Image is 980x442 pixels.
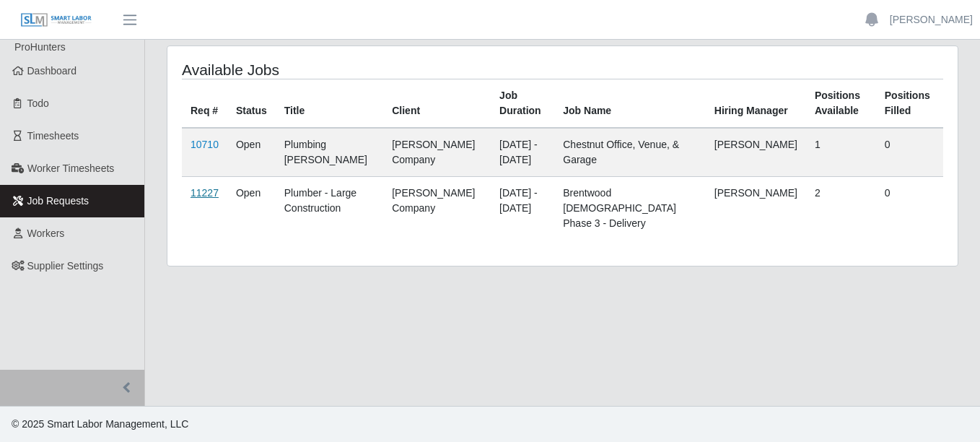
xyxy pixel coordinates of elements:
[491,79,554,129] th: Job Duration
[27,227,65,239] span: Workers
[276,79,383,129] th: Title
[890,12,973,27] a: [PERSON_NAME]
[706,128,806,177] td: [PERSON_NAME]
[706,79,806,129] th: Hiring Manager
[806,79,876,129] th: Positions Available
[227,177,276,240] td: Open
[27,97,49,109] span: Todo
[227,79,276,129] th: Status
[383,177,491,240] td: [PERSON_NAME] Company
[27,260,104,272] span: Supplier Settings
[191,139,219,150] a: 10710
[276,128,383,177] td: Plumbing [PERSON_NAME]
[182,61,486,79] h4: Available Jobs
[191,187,219,199] a: 11227
[27,162,114,174] span: Worker Timesheets
[14,41,66,53] span: ProHunters
[182,79,227,129] th: Req #
[20,12,92,28] img: SLM Logo
[12,418,188,430] span: © 2025 Smart Labor Management, LLC
[27,65,77,77] span: Dashboard
[806,177,876,240] td: 2
[554,128,706,177] td: Chestnut Office, Venue, & Garage
[491,177,554,240] td: [DATE] - [DATE]
[383,79,491,129] th: Client
[227,128,276,177] td: Open
[876,79,943,129] th: Positions Filled
[276,177,383,240] td: Plumber - Large Construction
[491,128,554,177] td: [DATE] - [DATE]
[554,79,706,129] th: Job Name
[383,128,491,177] td: [PERSON_NAME] Company
[706,177,806,240] td: [PERSON_NAME]
[27,130,79,142] span: Timesheets
[876,128,943,177] td: 0
[806,128,876,177] td: 1
[27,195,89,207] span: Job Requests
[554,177,706,240] td: Brentwood [DEMOGRAPHIC_DATA] Phase 3 - Delivery
[876,177,943,240] td: 0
